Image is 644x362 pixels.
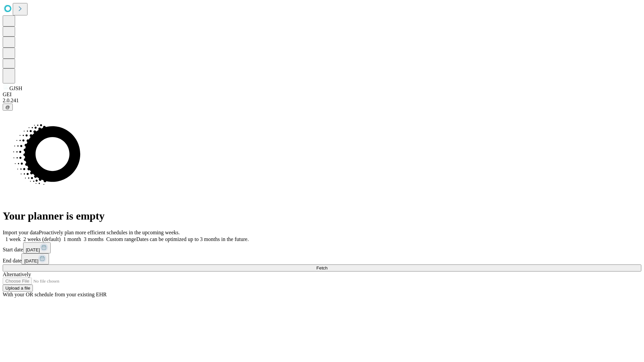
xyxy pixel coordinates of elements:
button: [DATE] [23,242,51,253]
span: Proactively plan more efficient schedules in the upcoming weeks. [39,230,180,235]
button: Upload a file [3,285,33,292]
div: End date [3,253,641,264]
span: GJSH [9,85,22,91]
button: Fetch [3,264,641,271]
div: Start date [3,242,641,253]
span: 1 month [63,236,81,242]
button: [DATE] [21,253,49,264]
div: GEI [3,92,641,98]
span: Fetch [316,265,327,270]
span: [DATE] [24,258,38,263]
span: 2 weeks (default) [23,236,61,242]
button: @ [3,104,13,111]
span: 3 months [84,236,104,242]
span: Alternatively [3,271,31,277]
span: Import your data [3,230,39,235]
span: 1 week [5,236,21,242]
span: Dates can be optimized up to 3 months in the future. [136,236,249,242]
span: [DATE] [26,247,40,252]
span: With your OR schedule from your existing EHR [3,292,107,297]
h1: Your planner is empty [3,210,641,222]
span: @ [5,105,10,110]
div: 2.0.241 [3,98,641,104]
span: Custom range [106,236,136,242]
